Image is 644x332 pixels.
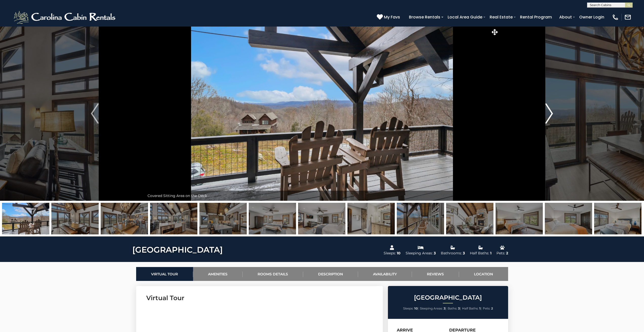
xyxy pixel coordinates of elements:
[483,306,490,310] span: Pets:
[612,14,619,21] img: phone-regular-white.png
[243,267,303,281] a: Rooms Details
[145,191,499,201] div: Covered Sitting Area on the Deck
[384,14,400,20] span: My Favs
[499,26,599,201] button: Next
[13,10,118,25] img: White-1-2.png
[406,13,443,21] a: Browse Rentals
[414,306,418,310] strong: 10
[624,14,631,21] img: mail-regular-white.png
[389,294,507,301] h2: [GEOGRAPHIC_DATA]
[446,203,493,234] img: 166247849
[298,203,345,234] img: 166247851
[462,305,482,312] li: |
[249,203,296,234] img: 166247850
[444,306,445,310] strong: 3
[594,203,641,234] img: 166247856
[420,306,443,310] span: Sleeping Areas:
[193,267,243,281] a: Amenities
[397,203,444,234] img: 166247869
[146,294,373,302] h3: Virtual Tour
[45,26,145,201] button: Previous
[448,306,457,310] span: Baths:
[462,306,479,310] span: Half Baths:
[412,267,459,281] a: Reviews
[303,267,358,281] a: Description
[136,267,193,281] a: Virtual Tour
[101,203,148,234] img: 166247855
[448,305,461,312] li: |
[517,13,554,21] a: Rental Program
[445,13,485,21] a: Local Area Guide
[358,267,412,281] a: Availability
[495,203,543,234] img: 166247859
[459,267,508,281] a: Location
[458,306,460,310] strong: 3
[487,13,515,21] a: Real Estate
[479,306,481,310] strong: 1
[51,203,99,234] img: 166247854
[199,203,247,234] img: 166247853
[403,306,413,310] span: Sleeps:
[545,103,553,124] img: arrow
[377,14,401,20] a: My Favs
[577,13,607,21] a: Owner Login
[420,305,446,312] li: |
[150,203,197,234] img: 166247852
[557,13,574,21] a: About
[91,103,98,124] img: arrow
[491,306,493,310] strong: 2
[347,203,395,234] img: 166247862
[545,203,592,234] img: 166247858
[2,203,49,234] img: 166247867
[403,305,419,312] li: |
